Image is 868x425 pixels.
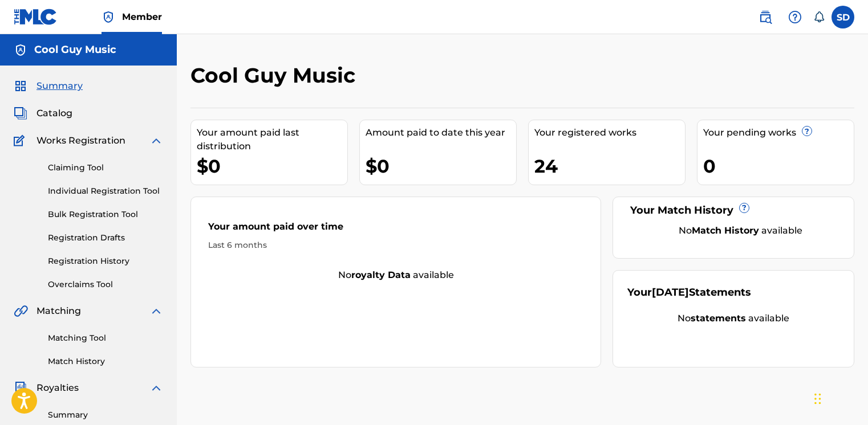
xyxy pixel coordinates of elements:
a: Summary [48,409,163,421]
div: $0 [366,153,516,179]
div: No available [627,312,839,325]
iframe: Chat Widget [811,370,868,425]
h2: Cool Guy Music [190,63,361,88]
div: Notifications [813,11,825,23]
img: Works Registration [14,134,29,148]
div: 0 [703,153,854,179]
a: Bulk Registration Tool [48,209,163,220]
img: expand [149,134,163,148]
img: Royalties [14,381,27,395]
div: No available [191,268,601,282]
span: Member [122,10,162,23]
img: help [788,10,802,24]
div: Last 6 months [208,239,583,251]
a: Public Search [754,6,777,28]
a: Overclaims Tool [48,279,163,291]
a: Matching Tool [48,332,163,344]
div: No available [642,224,839,238]
a: Match History [48,355,163,367]
a: Registration Drafts [48,232,163,244]
span: ? [802,126,812,136]
iframe: Resource Center [836,266,868,358]
div: Amount paid to date this year [366,126,516,140]
div: Drag [814,382,821,416]
div: Your pending works [703,126,854,140]
span: Summary [36,79,83,93]
img: Top Rightsholder [102,10,115,24]
div: Your amount paid over time [208,220,583,239]
span: Catalog [36,107,72,120]
div: $0 [197,153,347,179]
img: Summary [14,79,27,93]
strong: statements [691,313,746,324]
img: Catalog [14,107,27,120]
a: Registration History [48,255,163,267]
img: MLC Logo [14,9,58,25]
div: Your Statements [627,285,751,300]
div: 24 [534,153,685,179]
img: Matching [14,304,28,318]
span: ? [740,203,749,213]
div: Your registered works [534,126,685,140]
img: search [759,10,772,24]
a: Individual Registration Tool [48,185,163,197]
strong: Match History [692,225,759,236]
div: Help [784,6,806,28]
strong: royalty data [351,269,411,280]
span: Royalties [36,381,79,395]
img: expand [149,381,163,395]
div: Your amount paid last distribution [197,126,347,153]
div: Your Match History [627,203,839,218]
img: Accounts [14,43,27,57]
img: expand [149,304,163,318]
a: SummarySummary [14,79,83,93]
a: Claiming Tool [48,162,163,174]
a: CatalogCatalog [14,107,72,120]
span: Works Registration [36,134,125,148]
div: User Menu [832,6,854,28]
span: [DATE] [652,286,689,299]
h5: Cool Guy Music [34,43,116,56]
span: Matching [36,304,81,318]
